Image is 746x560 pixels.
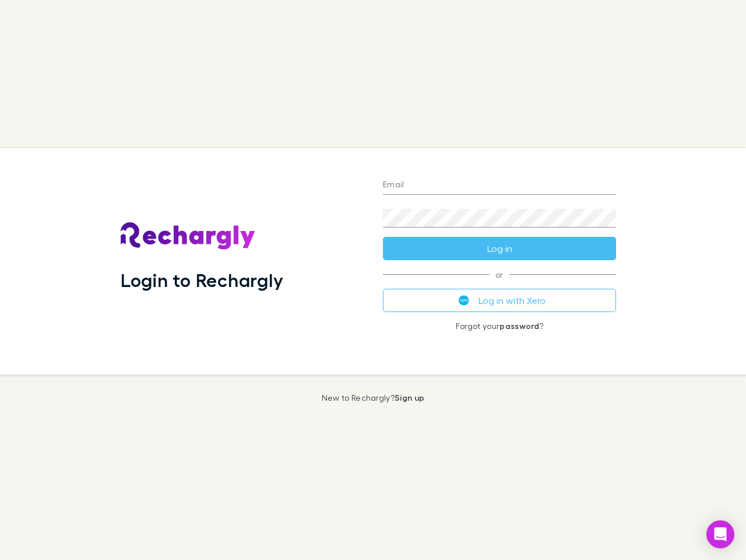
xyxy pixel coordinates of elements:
img: Rechargly's Logo [121,222,256,250]
button: Log in with Xero [383,289,616,312]
div: Open Intercom Messenger [706,520,734,548]
p: Forgot your ? [383,321,616,331]
a: Sign up [395,393,424,402]
p: New to Rechargly? [322,393,425,402]
img: Xero's logo [459,295,469,306]
button: Log in [383,237,616,260]
a: password [499,321,539,331]
h1: Login to Rechargly [121,269,283,291]
span: or [383,274,616,275]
